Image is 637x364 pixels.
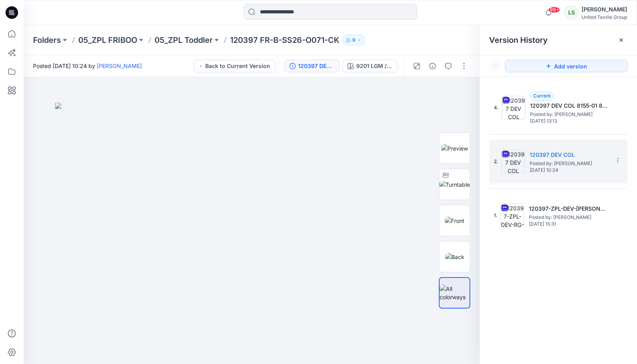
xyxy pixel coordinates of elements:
img: Preview [441,144,468,153]
button: 9 [342,35,365,46]
span: [DATE] 15:31 [529,221,608,227]
span: Posted by: Lise Stougaard [530,160,608,167]
img: Front [445,217,464,225]
a: [PERSON_NAME] [97,63,142,69]
span: 1. [494,212,497,219]
span: [DATE] 10:24 [530,167,608,173]
button: Details [426,60,439,72]
a: 05_ZPL FRIBOO [78,35,137,46]
h5: 120397-ZPL-DEV-RG-JB [529,204,608,213]
div: [PERSON_NAME] [582,5,627,14]
span: Posted by: Jolanta Bizunoviciene [529,213,608,221]
span: 4. [494,104,499,111]
h5: 120397 DEV COL 8155-01 8160-01 [530,101,609,110]
a: Folders [33,35,61,46]
button: 9201 LGM / 2170-LS (25MM x 25MM) [342,60,398,72]
span: Posted [DATE] 10:24 by [33,62,142,70]
span: Posted by: Emma Bertelsen [530,110,609,118]
button: Back to Current Version [194,60,275,72]
img: 120397 DEV COL 8155-01 8160-01 [502,96,525,119]
div: 9201 LGM / 2170-LS (25MM x 25MM) [356,62,392,70]
span: [DATE] 13:13 [530,118,609,124]
div: LS [564,6,578,20]
img: All colorways [440,285,469,301]
button: Add version [505,60,628,72]
button: Show Hidden Versions [489,60,502,72]
img: Back [445,253,464,261]
img: 120397-ZPL-DEV-RG-JB [501,204,524,227]
span: 99+ [548,7,560,13]
div: United Textile Group [582,14,627,20]
span: 2. [494,158,498,165]
p: 9 [352,36,355,44]
a: 05_ZPL Toddler [155,35,213,46]
span: Current [533,93,550,99]
img: 120397 DEV COL [501,150,525,173]
button: 120397 DEV COL [284,60,339,72]
img: eyJhbGciOiJIUzI1NiIsImtpZCI6IjAiLCJzbHQiOiJzZXMiLCJ0eXAiOiJKV1QifQ.eyJkYXRhIjp7InR5cGUiOiJzdG9yYW... [55,103,448,364]
span: Version History [489,35,548,45]
img: Turntable [439,180,470,189]
h5: 120397 DEV COL [530,150,608,160]
div: 120397 DEV COL [298,62,334,70]
p: 120397 FR-B-SS26-O071-CK [230,35,339,46]
button: Close [618,37,624,43]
